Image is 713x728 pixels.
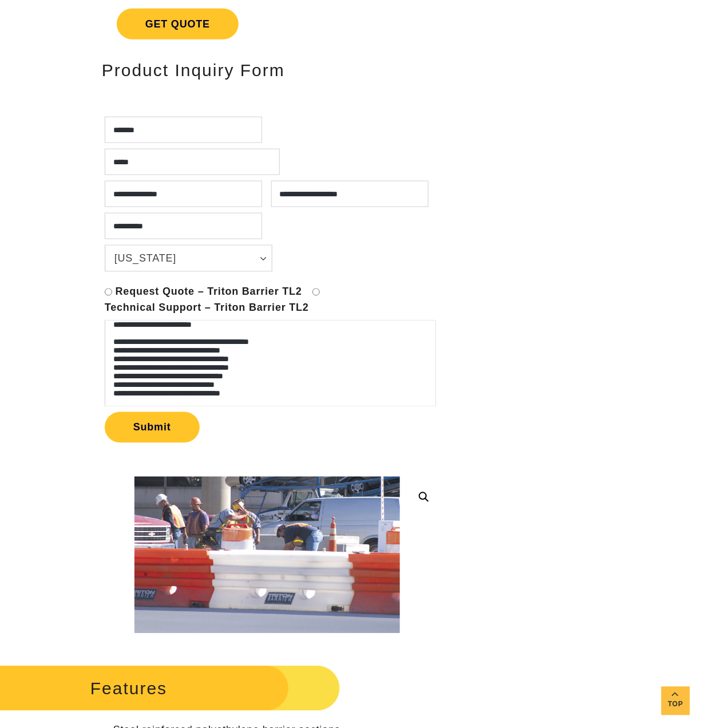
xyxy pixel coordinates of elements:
[661,687,690,715] a: Top
[661,698,690,711] span: Top
[105,412,200,443] button: Submit
[114,251,251,266] span: [US_STATE]
[105,302,309,315] label: Technical Support – Triton Barrier TL2
[105,246,272,271] a: [US_STATE]
[116,285,302,298] label: Request Quote – Triton Barrier TL2
[102,61,433,80] h2: Product Inquiry Form
[117,9,239,39] span: Get Quote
